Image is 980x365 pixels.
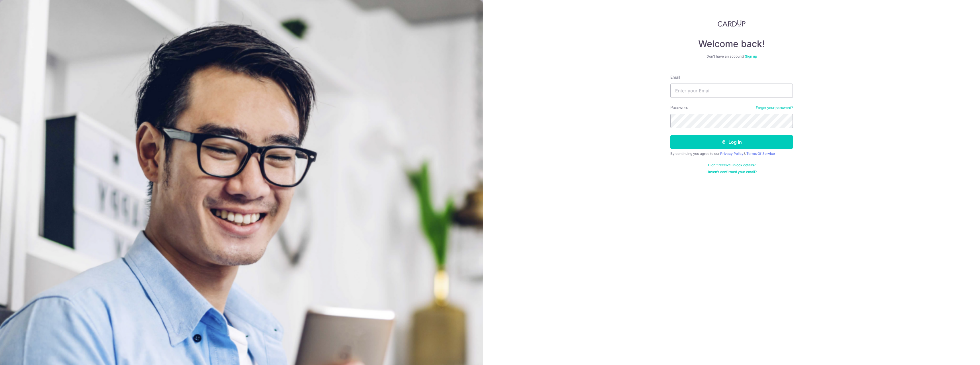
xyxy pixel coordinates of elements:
[670,135,793,149] button: Log in
[720,151,744,156] a: Privacy Policy
[756,106,793,110] a: Forgot your password?
[670,105,689,110] label: Password
[746,151,775,156] a: Terms Of Service
[670,38,793,50] h4: Welcome back!
[718,20,746,27] img: CardUp Logo
[745,54,757,58] a: Sign up
[670,74,680,80] label: Email
[670,151,793,156] div: By continuing you agree to our &
[707,170,757,174] a: Haven't confirmed your email?
[670,84,793,98] input: Enter your Email
[670,54,793,59] div: Don’t have an account?
[708,163,756,167] a: Didn't receive unlock details?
